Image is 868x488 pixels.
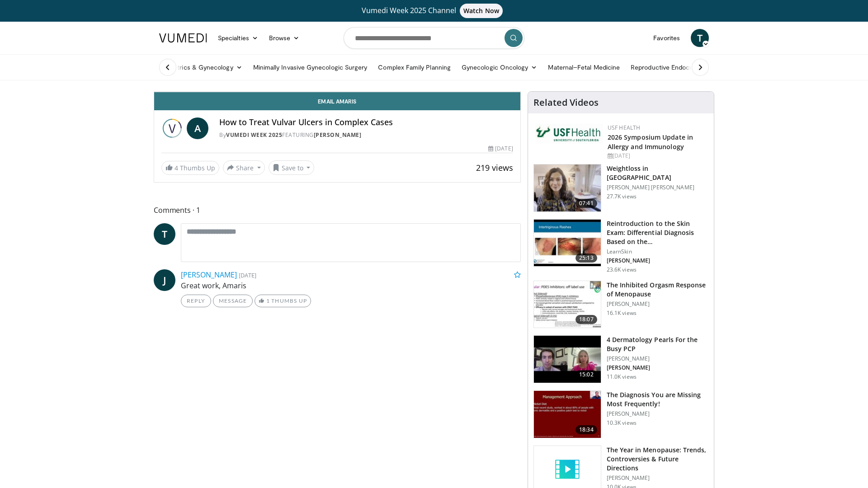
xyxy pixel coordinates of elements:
a: Reply [181,295,211,307]
p: LearnSkin [607,248,708,255]
a: 2026 Symposium Update in Allergy and Immunology [608,133,693,151]
a: Reproductive Endocrinology & [MEDICAL_DATA] [625,58,777,76]
p: [PERSON_NAME] [PERSON_NAME] [607,184,708,191]
a: 07:41 Weightloss in [GEOGRAPHIC_DATA] [PERSON_NAME] [PERSON_NAME] 27.7K views [533,164,708,212]
img: 6ba8804a-8538-4002-95e7-a8f8012d4a11.png.150x105_q85_autocrop_double_scale_upscale_version-0.2.jpg [535,124,603,144]
p: [PERSON_NAME] [607,474,708,482]
span: Comments 1 [154,204,521,216]
a: Minimally Invasive Gynecologic Surgery [248,58,373,76]
a: T [154,223,175,245]
a: Obstetrics & Gynecology [154,58,248,76]
a: Email Amaris [154,92,520,110]
h4: How to Treat Vulvar Ulcers in Complex Cases [219,117,513,127]
a: Complex Family Planning [373,58,456,76]
p: Great work, Amaris [181,280,521,291]
img: 022c50fb-a848-4cac-a9d8-ea0906b33a1b.150x105_q85_crop-smart_upscale.jpg [534,220,601,267]
span: 1 [266,297,270,304]
img: VuMedi Logo [159,33,207,42]
span: 25:13 [576,253,597,263]
h3: The Year in Menopause: Trends, Controversies & Future Directions [607,446,708,473]
span: 4 [175,164,178,172]
div: [DATE] [488,145,513,153]
p: [PERSON_NAME] [607,364,708,371]
a: Specialties [212,29,264,47]
p: 10.3K views [607,419,637,427]
h3: Reintroduction to the Skin Exam: Differential Diagnosis Based on the… [607,219,708,246]
p: 27.7K views [607,193,637,200]
h3: Weightloss in [GEOGRAPHIC_DATA] [607,164,708,182]
input: Search topics, interventions [344,27,524,49]
span: Watch Now [460,4,503,18]
img: Vumedi Week 2025 [161,117,183,139]
a: A [187,117,208,139]
h3: 4 Dermatology Pearls For the Busy PCP [607,335,708,353]
button: Share [223,160,265,175]
p: 23.6K views [607,266,637,273]
a: Browse [264,29,305,47]
p: [PERSON_NAME] [607,300,708,308]
img: 52a0b0fc-6587-4d56-b82d-d28da2c4b41b.150x105_q85_crop-smart_upscale.jpg [534,391,601,438]
a: 1 Thumbs Up [255,295,311,307]
a: 18:34 The Diagnosis You are Missing Most Frequently! [PERSON_NAME] 10.3K views [533,390,708,438]
span: 219 views [476,162,513,173]
img: 283c0f17-5e2d-42ba-a87c-168d447cdba4.150x105_q85_crop-smart_upscale.jpg [534,281,601,328]
a: [PERSON_NAME] [181,270,237,280]
div: By FEATURING [219,131,513,139]
small: [DATE] [239,271,256,279]
h3: The Inhibited Orgasm Response of Menopause [607,281,708,299]
span: 07:41 [576,199,597,208]
p: [PERSON_NAME] [607,257,708,264]
a: Vumedi Week 2025 [226,131,282,139]
p: [PERSON_NAME] [607,410,708,418]
p: 16.1K views [607,310,637,317]
a: Message [213,295,253,307]
h4: Related Videos [533,97,599,108]
div: [DATE] [608,152,707,160]
img: 9983fed1-7565-45be-8934-aef1103ce6e2.150x105_q85_crop-smart_upscale.jpg [534,164,601,211]
span: 15:02 [576,370,597,379]
a: T [691,29,709,47]
a: 18:07 The Inhibited Orgasm Response of Menopause [PERSON_NAME] 16.1K views [533,281,708,328]
a: Maternal–Fetal Medicine [542,58,625,76]
a: USF Health [608,124,641,131]
a: Gynecologic Oncology [456,58,542,76]
a: J [154,269,175,291]
a: [PERSON_NAME] [314,131,362,139]
h3: The Diagnosis You are Missing Most Frequently! [607,390,708,408]
a: 4 Thumbs Up [161,161,219,175]
span: 18:34 [576,425,597,434]
img: 04c704bc-886d-4395-b463-610399d2ca6d.150x105_q85_crop-smart_upscale.jpg [534,336,601,383]
p: [PERSON_NAME] [607,355,708,362]
a: 15:02 4 Dermatology Pearls For the Busy PCP [PERSON_NAME] [PERSON_NAME] 11.0K views [533,335,708,383]
span: 18:07 [576,315,597,324]
a: Favorites [648,29,685,47]
button: Save to [269,160,315,175]
a: 25:13 Reintroduction to the Skin Exam: Differential Diagnosis Based on the… LearnSkin [PERSON_NAM... [533,219,708,273]
a: Vumedi Week 2025 ChannelWatch Now [160,4,708,18]
p: 11.0K views [607,373,637,380]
